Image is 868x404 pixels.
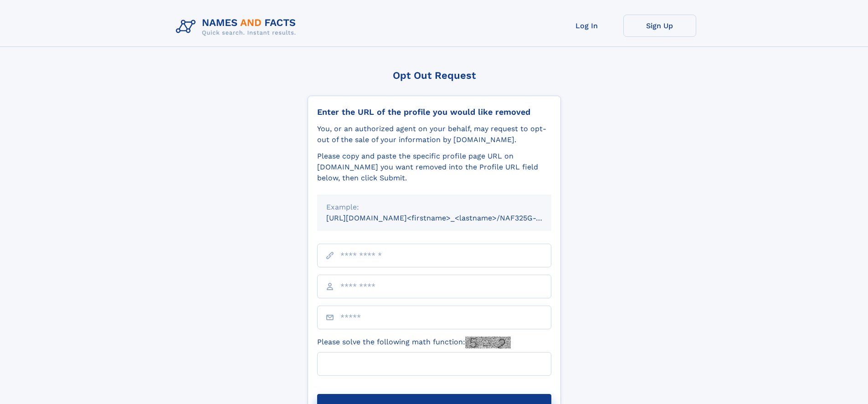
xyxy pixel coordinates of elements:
[550,15,623,37] a: Log In
[623,15,696,37] a: Sign Up
[308,70,561,81] div: Opt Out Request
[317,151,551,184] div: Please copy and paste the specific profile page URL on [DOMAIN_NAME] you want removed into the Pr...
[317,337,511,348] label: Please solve the following math function:
[317,107,551,117] div: Enter the URL of the profile you would like removed
[326,202,542,213] div: Example:
[317,123,551,145] div: You, or an authorized agent on your behalf, may request to opt-out of the sale of your informatio...
[172,15,303,39] img: Logo Names and Facts
[326,214,569,222] small: [URL][DOMAIN_NAME]<firstname>_<lastname>/NAF325G-xxxxxxxx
